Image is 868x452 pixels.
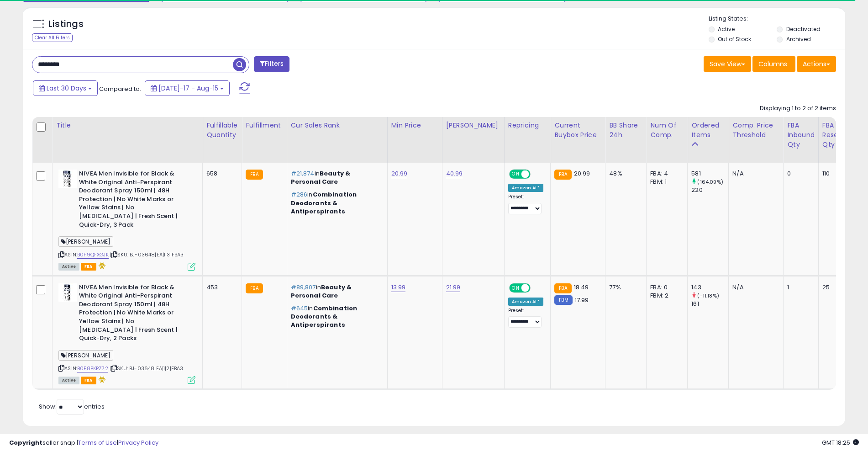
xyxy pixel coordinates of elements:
div: 161 [691,300,728,308]
div: FBM: 2 [650,292,680,300]
div: 48% [609,170,639,178]
small: FBA [246,170,263,180]
div: Comp. Price Threshold [732,121,779,140]
label: Out of Stock [718,35,751,43]
div: Amazon AI * [508,184,544,192]
div: 77% [609,283,639,292]
div: BB Share 24h. [609,121,642,140]
span: ON [510,170,521,178]
a: B0F8PKPZ72 [77,365,108,372]
div: 1 [787,283,811,292]
div: Current Buybox Price [554,121,601,140]
button: Save View [704,56,751,72]
small: FBA [246,283,263,293]
small: (164.09%) [697,178,723,186]
span: Beauty & Personal Care [291,169,351,186]
div: Fulfillment [246,121,283,130]
p: in [291,170,380,186]
span: Combination Deodorants & Antiperspirants [291,304,358,329]
span: Beauty & Personal Care [291,283,352,300]
a: B0F9QFXGJK [77,251,109,259]
span: #645 [291,304,308,313]
span: FBA [81,377,96,384]
p: in [291,304,380,330]
a: 13.99 [391,283,406,292]
span: 17.99 [575,296,589,304]
p: in [291,191,380,216]
button: [DATE]-17 - Aug-15 [145,80,230,96]
i: hazardous material [96,376,106,383]
strong: Copyright [9,438,42,447]
div: FBA Reserved Qty [822,121,853,149]
span: All listings currently available for purchase on Amazon [58,377,79,384]
span: 2025-09-15 18:25 GMT [822,438,859,447]
div: 453 [206,283,235,292]
span: | SKU: BJ-03648|EA|1|3|FBA3 [110,251,184,258]
h5: Listings [48,18,84,31]
button: Filters [254,56,289,72]
img: 41LwrAn2GrL._SL40_.jpg [58,283,77,302]
small: (-11.18%) [697,292,719,299]
div: seller snap | | [9,439,158,447]
span: OFF [529,170,543,178]
span: Combination Deodorants & Antiperspirants [291,190,357,215]
span: | SKU: BJ-03648|EA|1|2|FBA3 [110,365,184,372]
span: 18.49 [574,283,589,292]
button: Actions [797,56,836,72]
div: 0 [787,170,811,178]
div: Min Price [391,121,438,130]
div: [PERSON_NAME] [446,121,500,130]
div: 220 [691,186,728,194]
div: Cur Sales Rank [291,121,384,130]
div: 25 [822,283,850,292]
span: [PERSON_NAME] [58,236,113,247]
b: NIVEA Men Invisible for Black & White Original Anti-Perspirant Deodorant Spray 150ml | 48H Protec... [79,170,190,231]
div: FBA: 4 [650,170,680,178]
div: ASIN: [58,283,195,383]
p: in [291,283,380,300]
div: Ordered Items [691,121,725,140]
div: 143 [691,283,728,292]
div: 110 [822,170,850,178]
div: Repricing [508,121,547,130]
div: Preset: [508,194,544,214]
span: 20.99 [574,169,590,178]
div: FBM: 1 [650,178,680,186]
div: 658 [206,170,235,178]
small: FBM [554,295,572,305]
span: #286 [291,190,308,199]
small: FBA [554,283,571,293]
span: Show: entries [39,402,105,411]
div: ASIN: [58,170,195,270]
span: #89,807 [291,283,316,292]
span: ON [510,284,521,292]
span: Last 30 Days [47,84,86,93]
span: Columns [758,59,787,69]
label: Archived [786,35,811,43]
a: Terms of Use [78,438,117,447]
a: 40.99 [446,169,463,178]
span: [PERSON_NAME] [58,350,113,361]
button: Columns [752,56,795,72]
div: N/A [732,170,776,178]
a: Privacy Policy [118,438,158,447]
span: #21,874 [291,169,315,178]
div: FBA inbound Qty [787,121,815,149]
div: Fulfillable Quantity [206,121,238,140]
div: FBA: 0 [650,283,680,292]
b: NIVEA Men Invisible for Black & White Original Anti-Perspirant Deodorant Spray 150ml | 48H Protec... [79,283,190,345]
div: Num of Comp. [650,121,684,140]
img: 41K-Szd56qL._SL40_.jpg [58,170,77,188]
label: Deactivated [786,25,821,33]
span: FBA [81,263,96,271]
a: 21.99 [446,283,461,292]
i: hazardous material [96,262,106,269]
div: Amazon AI * [508,298,544,306]
span: [DATE]-17 - Aug-15 [158,84,218,93]
div: Preset: [508,308,544,328]
a: 20.99 [391,169,408,178]
div: N/A [732,283,776,292]
span: OFF [529,284,543,292]
p: Listing States: [709,15,845,23]
div: 581 [691,170,728,178]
